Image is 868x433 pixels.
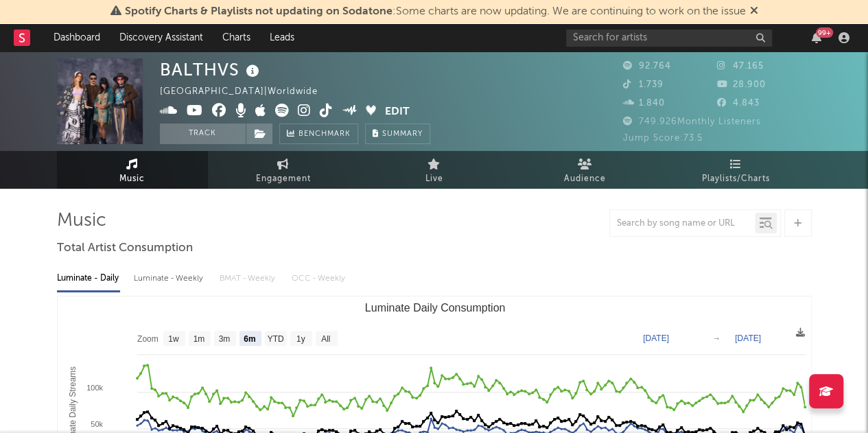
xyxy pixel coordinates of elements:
button: 99+ [812,32,821,43]
span: 47.165 [717,62,764,71]
button: Summary [365,124,430,144]
text: Zoom [137,334,159,344]
button: Track [160,124,246,144]
a: Music [57,151,208,189]
div: BALTHVS [160,58,263,81]
span: 4.843 [717,99,760,108]
text: 50k [91,420,103,428]
span: 28.900 [717,80,766,89]
div: Luminate - Daily [57,267,120,290]
text: [DATE] [735,333,761,343]
button: Edit [385,104,410,121]
text: YTD [267,334,283,344]
div: 99 + [816,27,833,38]
div: [GEOGRAPHIC_DATA] | Worldwide [160,84,333,100]
a: Live [359,151,510,189]
a: Playlists/Charts [661,151,812,189]
text: Luminate Daily Consumption [364,302,505,314]
span: Dismiss [750,6,758,17]
span: Music [119,171,145,187]
span: 1.739 [623,80,664,89]
span: Jump Score: 73.5 [623,134,703,143]
a: Discovery Assistant [110,24,213,51]
span: 1.840 [623,99,665,108]
span: Audience [564,171,606,187]
a: Engagement [208,151,359,189]
a: Charts [213,24,260,51]
span: : Some charts are now updating. We are continuing to work on the issue [125,6,746,17]
input: Search by song name or URL [610,218,755,229]
a: Dashboard [44,24,110,51]
text: 6m [244,334,255,344]
span: Spotify Charts & Playlists not updating on Sodatone [125,6,392,17]
input: Search for artists [566,30,772,47]
text: [DATE] [643,333,669,343]
text: 1w [168,334,179,344]
a: Leads [260,24,304,51]
a: Benchmark [279,124,358,144]
text: → [712,333,720,343]
span: Live [425,171,443,187]
text: All [321,334,330,344]
text: 100k [86,384,103,392]
text: 1m [193,334,204,344]
text: 3m [218,334,230,344]
span: Playlists/Charts [702,171,770,187]
text: 1y [296,334,305,344]
span: Total Artist Consumption [57,240,193,257]
div: Luminate - Weekly [134,267,206,290]
a: Audience [510,151,661,189]
span: Benchmark [298,126,351,143]
span: 749.926 Monthly Listeners [623,117,761,126]
span: Engagement [256,171,311,187]
span: Summary [382,130,423,138]
span: 92.764 [623,62,671,71]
